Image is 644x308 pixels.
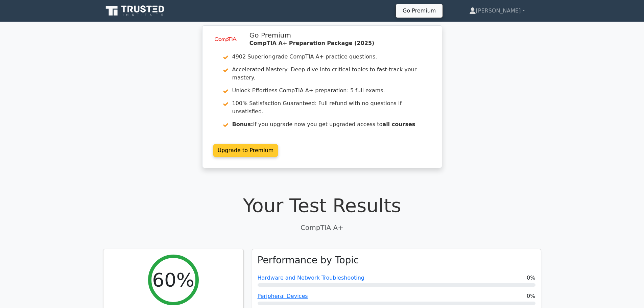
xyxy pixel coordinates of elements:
[399,6,440,15] a: Go Premium
[258,293,308,299] a: Peripheral Devices
[258,275,365,281] a: Hardware and Network Troubleshooting
[527,274,535,282] span: 0%
[103,222,541,233] p: CompTIA A+
[152,268,194,291] h2: 60%
[103,194,541,217] h1: Your Test Results
[258,255,359,266] h3: Performance by Topic
[527,292,535,300] span: 0%
[213,144,278,157] a: Upgrade to Premium
[453,4,541,18] a: [PERSON_NAME]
